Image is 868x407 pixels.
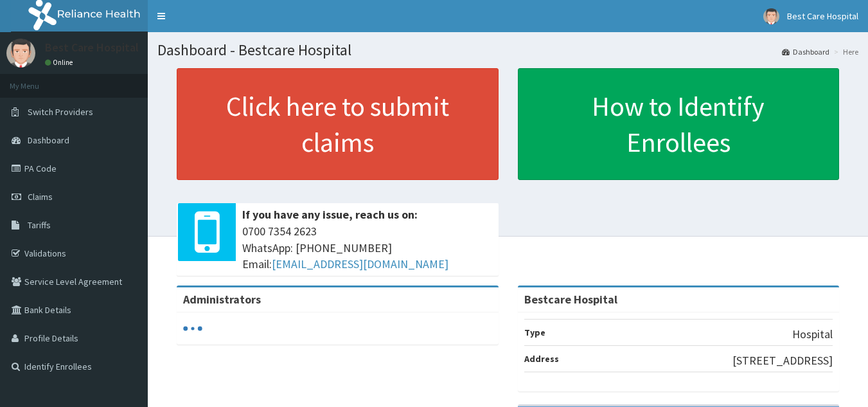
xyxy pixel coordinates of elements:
[157,42,858,59] h1: Dashboard - Bestcare Hospital
[524,353,559,365] b: Address
[272,257,448,271] a: [EMAIL_ADDRESS][DOMAIN_NAME]
[524,292,617,307] strong: Bestcare Hospital
[792,326,833,343] p: Hospital
[28,191,53,203] span: Claims
[6,39,35,68] img: User Image
[28,134,69,146] span: Dashboard
[831,46,858,57] li: Here
[524,327,545,338] b: Type
[782,46,829,57] a: Dashboard
[183,292,261,307] b: Administrators
[28,106,93,118] span: Switch Providers
[787,10,858,22] span: Best Care Hospital
[518,68,840,180] a: How to Identify Enrollees
[183,319,202,338] svg: audio-loading
[242,207,418,222] b: If you have any issue, reach us on:
[732,352,833,369] p: [STREET_ADDRESS]
[177,68,499,180] a: Click here to submit claims
[45,58,76,67] a: Online
[242,223,492,273] span: 0700 7354 2623 WhatsApp: [PHONE_NUMBER] Email:
[28,219,51,231] span: Tariffs
[45,42,139,53] p: Best Care Hospital
[763,8,779,24] img: User Image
